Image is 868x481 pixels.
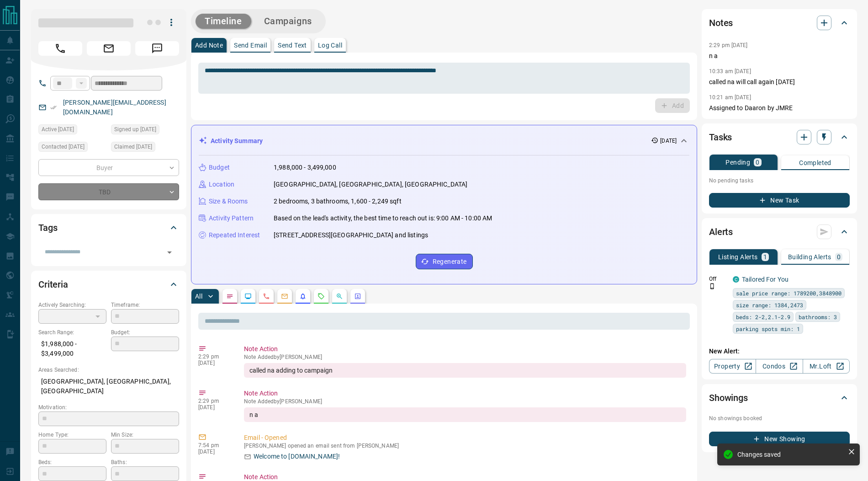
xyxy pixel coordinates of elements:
p: [GEOGRAPHIC_DATA], [GEOGRAPHIC_DATA], [GEOGRAPHIC_DATA] [38,374,179,399]
p: $1,988,000 - $3,499,000 [38,337,106,361]
p: Actively Searching: [38,301,106,309]
h2: Criteria [38,277,68,292]
p: 1,988,000 - 3,499,000 [274,163,336,172]
a: Mr.Loft [803,359,850,374]
p: Location [209,180,234,189]
p: Building Alerts [788,254,831,260]
p: [DATE] [660,137,677,145]
div: Alerts [709,221,850,243]
p: No showings booked [709,414,850,422]
div: Wed Aug 13 2025 [38,142,106,155]
p: [GEOGRAPHIC_DATA], [GEOGRAPHIC_DATA], [GEOGRAPHIC_DATA] [274,180,467,189]
p: Email - Opened [244,433,686,443]
p: New Alert: [709,347,850,356]
div: Buyer [38,159,179,176]
p: Timeframe: [111,301,179,309]
button: Campaigns [255,14,321,29]
p: Min Size: [111,431,179,439]
div: Criteria [38,273,179,295]
h2: Notes [709,16,733,30]
span: beds: 2-2,2.1-2.9 [736,312,790,321]
p: 7:54 pm [198,442,230,449]
svg: Agent Actions [354,293,361,300]
svg: Opportunities [336,293,343,300]
button: Timeline [196,14,251,29]
svg: Notes [226,293,233,300]
p: Baths: [111,458,179,466]
svg: Emails [281,293,288,300]
span: Message [135,41,179,56]
span: bathrooms: 3 [799,312,837,321]
span: size range: 1384,2473 [736,300,803,310]
p: Welcome to [DOMAIN_NAME]! [254,452,340,461]
p: Note Added by [PERSON_NAME] [244,354,686,360]
p: Home Type: [38,431,106,439]
p: Log Call [318,42,342,48]
button: Open [163,246,176,259]
p: [STREET_ADDRESS][GEOGRAPHIC_DATA] and listings [274,230,428,240]
svg: Lead Browsing Activity [244,293,252,300]
span: sale price range: 1789200,3848900 [736,289,842,298]
div: Tasks [709,126,850,148]
p: Send Email [234,42,267,48]
p: Budget: [111,328,179,337]
a: Property [709,359,756,374]
p: Off [709,275,727,283]
span: Active [DATE] [42,125,74,134]
p: Beds: [38,458,106,466]
p: Size & Rooms [209,197,248,206]
div: n a [244,407,686,422]
div: called na adding to campaign [244,363,686,378]
p: Completed [799,160,831,166]
p: [PERSON_NAME] opened an email sent from [PERSON_NAME] [244,443,686,449]
div: Wed Aug 13 2025 [111,142,179,155]
button: New Task [709,193,850,208]
p: 2 bedrooms, 3 bathrooms, 1,600 - 2,249 sqft [274,197,402,206]
p: All [195,293,202,299]
p: 2:29 pm [198,353,230,360]
div: Activity Summary[DATE] [199,133,689,150]
p: No pending tasks [709,174,850,187]
a: Tailored For You [742,276,789,283]
p: Based on the lead's activity, the best time to reach out is: 9:00 AM - 10:00 AM [274,214,492,223]
p: Activity Summary [211,136,263,146]
p: [DATE] [198,360,230,366]
div: Showings [709,387,850,409]
div: TBD [38,183,179,200]
svg: Requests [318,293,325,300]
p: Search Range: [38,328,106,337]
p: Listing Alerts [718,254,758,260]
div: Wed Aug 13 2025 [38,124,106,137]
p: 2:29 pm [DATE] [709,42,748,48]
p: Assigned to Daaron by JMRE [709,103,850,113]
h2: Alerts [709,224,733,239]
p: Areas Searched: [38,366,179,374]
p: 10:21 am [DATE] [709,94,751,101]
p: Activity Pattern [209,214,254,223]
p: 1 [763,254,767,260]
p: Send Text [278,42,307,48]
p: Budget [209,163,230,172]
p: [DATE] [198,449,230,455]
a: [PERSON_NAME][EMAIL_ADDRESS][DOMAIN_NAME] [63,99,166,116]
p: [DATE] [198,404,230,411]
button: Regenerate [416,254,473,269]
h2: Tags [38,220,57,235]
svg: Email Verified [50,104,57,111]
p: Pending [725,159,750,166]
a: Condos [756,359,803,374]
p: Repeated Interest [209,230,260,240]
p: Add Note [195,42,223,48]
div: Wed Aug 13 2025 [111,124,179,137]
p: Note Action [244,389,686,398]
span: Contacted [DATE] [42,142,85,151]
svg: Calls [263,293,270,300]
div: condos.ca [733,276,739,283]
div: Tags [38,217,179,239]
p: 0 [837,254,841,260]
p: n a [709,51,850,61]
div: Changes saved [737,451,844,458]
button: New Showing [709,432,850,446]
span: Call [38,41,82,56]
p: Note Added by [PERSON_NAME] [244,398,686,405]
